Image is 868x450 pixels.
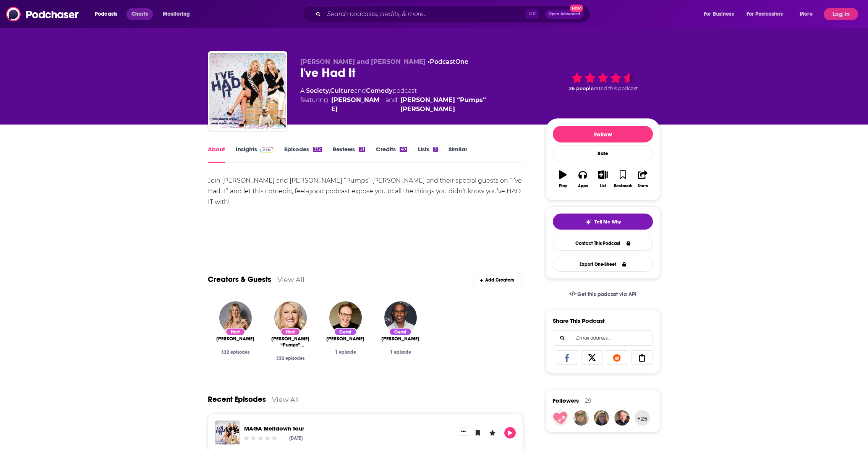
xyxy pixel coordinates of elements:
[471,273,523,286] div: Add Creators
[300,96,533,114] span: featuring
[553,257,653,272] button: Export One-Sheet
[209,53,286,129] img: I've Had It
[824,8,858,20] button: Log In
[284,146,322,163] a: Episodes332
[326,336,364,342] span: [PERSON_NAME]
[570,5,583,12] span: New
[549,12,580,16] span: Open Advanced
[131,9,148,19] span: Charts
[553,126,653,142] button: Follow
[614,184,632,188] div: Bookmark
[400,96,533,114] a: Angie “Pumps” Sullivan
[208,395,266,404] a: Recent Episodes
[504,427,516,439] button: Play
[633,165,653,193] button: Share
[163,9,190,19] span: Monitoring
[573,165,593,193] button: Apps
[289,435,303,441] div: [DATE]
[236,146,274,163] a: InsightsPodchaser Pro
[269,336,312,348] a: Angie “Pumps” Sullivan
[553,410,568,426] img: allidiva
[606,350,628,365] a: Share on Reddit
[376,146,407,163] a: Credits40
[594,219,621,225] span: Tell Me Why
[208,175,523,207] div: Join [PERSON_NAME] and [PERSON_NAME] “Pumps” [PERSON_NAME] and their special guests on “I’ve Had ...
[569,86,594,91] span: 26 people
[280,328,300,336] div: Host
[324,8,525,20] input: Search podcasts, credits, & more...
[385,96,397,114] span: and
[563,285,643,304] a: Get this podcast via API
[553,330,653,346] div: Search followers
[578,184,588,188] div: Apps
[631,350,653,365] a: Copy Link
[214,350,257,355] div: 332 episodes
[269,356,312,361] div: 332 episodes
[366,87,392,94] a: Comedy
[698,8,743,20] button: open menu
[269,336,312,348] span: [PERSON_NAME] “Pumps” [PERSON_NAME]
[381,336,419,342] span: [PERSON_NAME]
[333,146,365,163] a: Reviews21
[260,147,274,153] img: Podchaser Pro
[546,58,660,105] div: 26 peoplerated this podcast
[274,301,307,334] a: Angie “Pumps” Sullivan
[354,87,366,94] span: and
[585,397,591,404] div: 29
[384,301,417,334] img: Don Lemon
[326,336,364,342] a: Matt Bellassai
[216,336,254,342] span: [PERSON_NAME]
[638,184,648,188] div: Share
[525,9,539,19] span: ⌘ K
[553,214,653,230] button: tell me why sparkleTell Me Why
[433,147,438,152] div: 3
[553,317,605,324] h3: Share This Podcast
[556,350,578,365] a: Share on Facebook
[573,410,589,426] img: missusrsoden
[553,165,573,193] button: Play
[577,291,636,298] span: Get this podcast via API
[585,219,591,225] img: tell me why sparkle
[747,9,783,19] span: For Podcasters
[581,350,603,365] a: Share on X/Twitter
[329,301,362,334] img: Matt Bellassai
[216,336,254,342] a: Jennifer Welch
[215,421,240,445] img: MAGA Meltdown Tour
[594,410,609,426] img: DoListen
[742,8,794,20] button: open menu
[272,395,299,403] a: View All
[126,8,152,20] a: Charts
[330,87,354,94] a: Culture
[219,301,252,334] img: Jennifer Welch
[379,350,422,355] div: 1 episode
[244,425,304,432] a: MAGA Meltdown Tour
[331,96,382,114] a: Jennifer Welch
[306,87,329,94] a: Society
[6,7,79,21] img: Podchaser - Follow, Share and Rate Podcasts
[458,427,469,435] button: Show More Button
[313,147,322,152] div: 332
[614,410,630,426] img: cbmilne33
[553,397,579,404] span: Followers
[553,146,653,161] div: Rate
[389,328,412,336] div: Guest
[300,58,426,65] span: [PERSON_NAME] and [PERSON_NAME]
[593,165,613,193] button: List
[300,86,533,114] div: A podcast
[594,86,638,91] span: rated this podcast
[559,184,567,188] div: Play
[95,9,117,19] span: Podcasts
[613,165,633,193] button: Bookmark
[243,435,278,441] div: Community Rating: 0 out of 5
[553,236,653,251] a: Contact This Podcast
[800,9,813,19] span: More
